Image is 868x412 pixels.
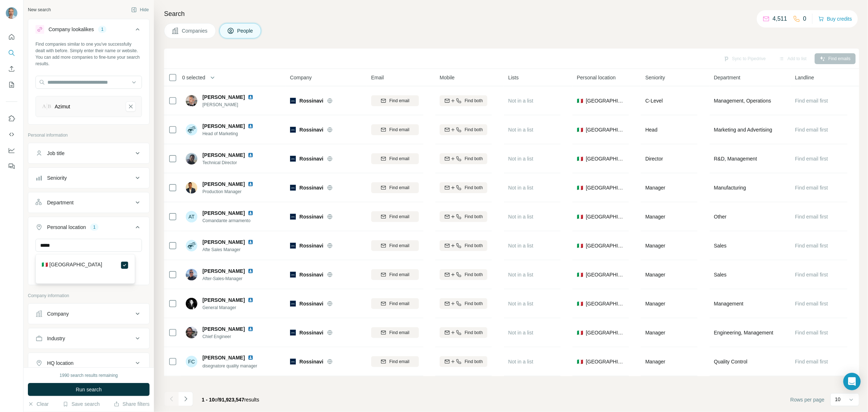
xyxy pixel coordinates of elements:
[28,7,51,13] div: New search
[440,153,487,164] button: Find both
[202,151,245,159] span: [PERSON_NAME]
[202,217,262,224] span: Comandante armamento
[508,156,533,162] span: Not in a list
[577,358,583,365] span: 🇮🇹
[795,185,828,191] span: Find email first
[645,185,665,191] span: Manager
[186,153,197,165] img: Avatar
[577,97,583,104] span: 🇮🇹
[389,300,409,307] span: Find email
[290,156,296,162] img: Logo of Rossinavi
[202,101,262,108] span: [PERSON_NAME]
[465,184,483,191] span: Find both
[818,14,852,24] button: Buy credits
[186,182,197,193] img: Avatar
[299,97,323,104] span: Rossinavi
[371,182,419,193] button: Find email
[577,213,583,220] span: 🇮🇹
[371,298,419,309] button: Find email
[465,97,483,104] span: Find both
[186,327,197,338] img: Avatar
[440,124,487,135] button: Find both
[577,74,616,81] span: Personal location
[577,155,583,162] span: 🇮🇹
[299,242,323,249] span: Rossinavi
[440,240,487,251] button: Find both
[299,271,323,278] span: Rossinavi
[202,296,245,304] span: [PERSON_NAME]
[126,4,154,15] button: Hide
[795,127,828,133] span: Find email first
[248,210,253,216] img: LinkedIn logo
[440,211,487,222] button: Find both
[795,98,828,104] span: Find email first
[645,156,663,162] span: Director
[577,126,583,133] span: 🇮🇹
[371,269,419,280] button: Find email
[389,155,409,162] span: Find email
[28,330,149,347] button: Industry
[465,155,483,162] span: Find both
[440,269,487,280] button: Find both
[795,156,828,162] span: Find email first
[6,128,17,141] button: Use Surfe API
[164,9,859,19] h4: Search
[299,358,323,365] span: Rossinavi
[586,97,625,104] span: [GEOGRAPHIC_DATA]
[714,329,773,336] span: Engineering, Management
[186,269,197,280] img: Avatar
[290,243,296,249] img: Logo of Rossinavi
[508,98,533,104] span: Not in a list
[714,300,744,307] span: Management
[60,372,118,379] div: 1990 search results remaining
[248,239,253,245] img: LinkedIn logo
[440,356,487,367] button: Find both
[186,240,197,251] img: Avatar
[290,74,312,81] span: Company
[202,397,259,403] span: results
[6,78,17,91] button: My lists
[28,400,49,408] button: Clear
[389,271,409,278] span: Find email
[248,123,253,129] img: LinkedIn logo
[248,268,253,274] img: LinkedIn logo
[28,145,149,162] button: Job title
[202,181,245,187] span: [PERSON_NAME]
[47,174,67,182] div: Seniority
[299,155,323,162] span: Rossinavi
[76,386,102,393] span: Run search
[63,400,100,408] button: Save search
[202,333,262,340] span: Chief Engineer
[440,74,454,81] span: Mobile
[248,152,253,158] img: LinkedIn logo
[290,272,296,278] img: Logo of Rossinavi
[6,46,17,59] button: Search
[248,181,253,187] img: LinkedIn logo
[714,358,748,365] span: Quality Control
[202,159,262,166] span: Technical Director
[389,242,409,249] span: Find email
[577,242,583,249] span: 🇮🇹
[371,211,419,222] button: Find email
[290,127,296,133] img: Logo of Rossinavi
[202,122,245,130] span: [PERSON_NAME]
[835,396,841,403] p: 10
[465,213,483,220] span: Find both
[508,127,533,133] span: Not in a list
[202,130,262,137] span: Head of Marketing
[586,126,625,133] span: [GEOGRAPHIC_DATA]
[28,219,149,239] button: Personal location1
[586,329,625,336] span: [GEOGRAPHIC_DATA]
[577,184,583,191] span: 🇮🇹
[47,310,69,317] div: Company
[508,330,533,336] span: Not in a list
[714,184,746,191] span: Manufacturing
[389,329,409,336] span: Find email
[714,213,727,220] span: Other
[202,275,262,282] span: After-Sales-Manager
[714,271,727,278] span: Sales
[645,98,663,104] span: C-Level
[299,300,323,307] span: Rossinavi
[248,297,253,303] img: LinkedIn logo
[371,327,419,338] button: Find email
